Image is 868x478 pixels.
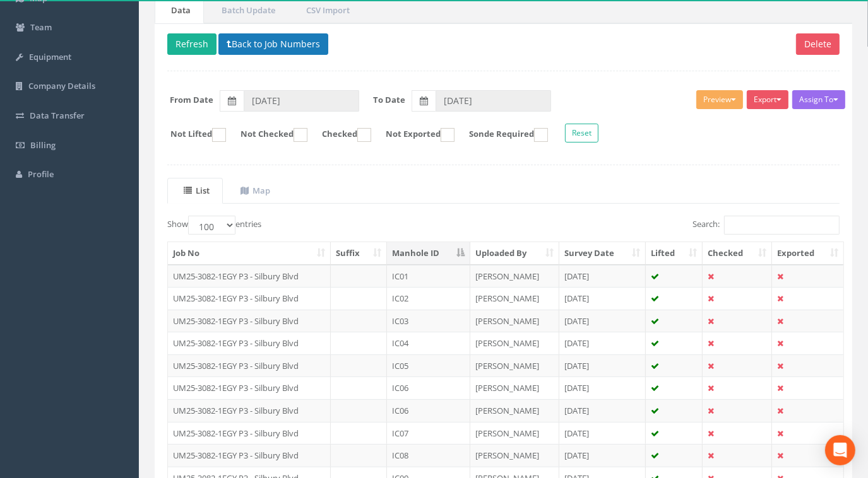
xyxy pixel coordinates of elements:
td: [PERSON_NAME] [470,287,559,310]
select: Showentries [188,216,235,235]
td: UM25-3082-1EGY P3 - Silbury Blvd [168,310,331,332]
td: [PERSON_NAME] [470,422,559,445]
td: IC06 [387,399,470,422]
td: [PERSON_NAME] [470,265,559,288]
label: From Date [170,94,214,106]
th: Checked: activate to sort column ascending [703,242,772,265]
label: Not Checked [228,128,307,142]
a: Map [224,178,283,204]
th: Uploaded By: activate to sort column ascending [470,242,559,265]
td: [PERSON_NAME] [470,354,559,377]
div: Open Intercom Messenger [825,435,855,465]
label: Search: [693,216,840,235]
td: [DATE] [559,287,646,310]
th: Survey Date: activate to sort column ascending [559,242,646,265]
td: IC06 [387,376,470,399]
td: UM25-3082-1EGY P3 - Silbury Blvd [168,354,331,377]
span: Data Transfer [30,110,85,121]
input: Search: [724,216,840,235]
td: UM25-3082-1EGY P3 - Silbury Blvd [168,287,331,310]
th: Lifted: activate to sort column ascending [646,242,703,265]
td: [DATE] [559,310,646,332]
span: Equipment [29,51,71,62]
button: Export [747,90,788,109]
td: [PERSON_NAME] [470,376,559,399]
td: UM25-3082-1EGY P3 - Silbury Blvd [168,265,331,288]
td: UM25-3082-1EGY P3 - Silbury Blvd [168,332,331,354]
td: [PERSON_NAME] [470,310,559,332]
td: [DATE] [559,265,646,288]
td: IC03 [387,310,470,332]
td: [PERSON_NAME] [470,399,559,422]
th: Manhole ID: activate to sort column descending [387,242,470,265]
td: IC07 [387,422,470,445]
td: [PERSON_NAME] [470,444,559,467]
label: Not Lifted [158,128,226,142]
label: Show entries [167,216,261,235]
td: IC08 [387,444,470,467]
uib-tab-heading: Map [241,185,270,196]
input: To Date [436,90,551,112]
label: Not Exported [373,128,455,142]
button: Delete [796,33,840,55]
td: [DATE] [559,422,646,445]
th: Suffix: activate to sort column ascending [331,242,387,265]
th: Exported: activate to sort column ascending [772,242,843,265]
span: Company Details [28,80,95,91]
label: To Date [374,94,406,106]
uib-tab-heading: List [184,185,210,196]
button: Assign To [792,90,845,109]
td: [DATE] [559,376,646,399]
td: [DATE] [559,399,646,422]
td: [DATE] [559,354,646,377]
label: Sonde Required [456,128,548,142]
button: Refresh [167,33,217,55]
td: UM25-3082-1EGY P3 - Silbury Blvd [168,376,331,399]
input: From Date [244,90,359,112]
button: Back to Job Numbers [218,33,328,55]
button: Reset [565,124,598,143]
th: Job No: activate to sort column ascending [168,242,331,265]
a: List [167,178,223,204]
td: UM25-3082-1EGY P3 - Silbury Blvd [168,444,331,467]
label: Checked [309,128,371,142]
td: UM25-3082-1EGY P3 - Silbury Blvd [168,422,331,445]
button: Preview [696,90,743,109]
td: [DATE] [559,332,646,354]
td: IC01 [387,265,470,288]
span: Profile [28,168,54,180]
td: IC05 [387,354,470,377]
td: IC02 [387,287,470,310]
td: [DATE] [559,444,646,467]
td: [PERSON_NAME] [470,332,559,354]
span: Billing [30,139,56,151]
td: UM25-3082-1EGY P3 - Silbury Blvd [168,399,331,422]
span: Team [30,21,52,33]
td: IC04 [387,332,470,354]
